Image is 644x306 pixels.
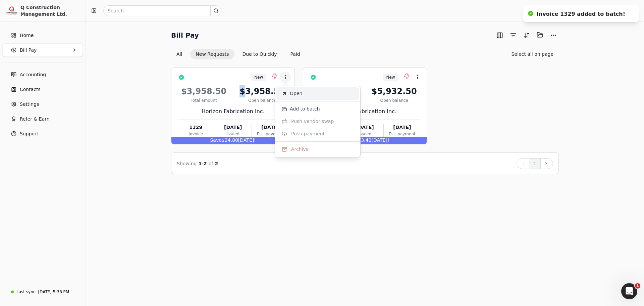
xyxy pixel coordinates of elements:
[368,97,421,103] div: Open balance
[209,161,213,166] span: of
[177,85,230,97] div: $3,958.50
[3,97,83,111] a: Settings
[537,10,625,18] div: Invoice 1329 added to batch!
[237,49,282,59] button: Due to Quickly
[309,107,420,116] div: Horizon Fabrication Inc.
[236,97,288,103] div: Open balance
[291,118,334,125] span: Push vendor swap
[521,30,532,41] button: Sort
[309,85,362,97] div: $5,932.50
[190,49,234,59] button: New Requests
[285,49,306,59] button: Paid
[386,74,395,80] span: New
[20,71,46,78] span: Accounting
[635,283,640,289] span: 1
[3,68,83,81] a: Accounting
[621,283,637,299] iframe: Intercom live chat
[103,5,221,16] input: Search
[20,130,38,137] span: Support
[535,30,545,40] button: Batch (0)
[177,124,214,131] div: 1329
[3,127,83,140] button: Support
[303,137,426,144] div: $173.42
[3,83,83,96] a: Contacts
[20,86,41,93] span: Contacts
[20,32,34,39] span: Home
[171,49,306,59] div: Invoice filter options
[20,4,80,17] div: Q Construction Management Ltd.
[384,131,420,137] div: Est. payment
[291,130,325,137] span: Push payment
[177,131,214,137] div: Invoice
[346,124,383,131] div: [DATE]
[291,146,309,153] span: Archive
[236,85,288,97] div: $3,958.50
[20,47,37,54] span: Bill Pay
[210,137,221,143] span: Save
[548,30,559,41] button: More
[384,124,420,131] div: [DATE]
[20,116,50,123] span: Refer & Earn
[238,137,256,143] span: [DATE]!
[3,286,83,298] a: Last sync:[DATE] 5:38 PM
[3,43,83,57] button: Bill Pay
[529,158,541,169] button: 1
[372,137,389,143] span: [DATE]!
[16,289,37,295] div: Last sync:
[290,105,320,113] span: Add to batch
[214,131,251,137] div: Issued
[177,161,197,166] span: Showing
[252,131,288,137] div: Est. payment
[215,161,218,166] span: 2
[368,85,421,97] div: $5,932.50
[6,5,18,17] img: 3171ca1f-602b-4dfe-91f0-0ace091e1481.jpeg
[346,131,383,137] div: Issued
[177,107,288,116] div: Horizon Fabrication Inc.
[252,124,288,131] div: [DATE]
[214,124,251,131] div: [DATE]
[3,112,83,126] button: Refer & Earn
[506,49,559,59] button: Select all on page
[171,30,199,41] h2: Bill Pay
[38,289,69,295] div: [DATE] 5:38 PM
[20,101,39,108] span: Settings
[3,29,83,42] a: Home
[254,74,263,80] span: New
[199,161,207,166] span: 1 - 2
[177,97,230,103] div: Total amount
[290,90,302,97] span: Open
[171,49,187,59] button: All
[171,137,294,144] div: $24.80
